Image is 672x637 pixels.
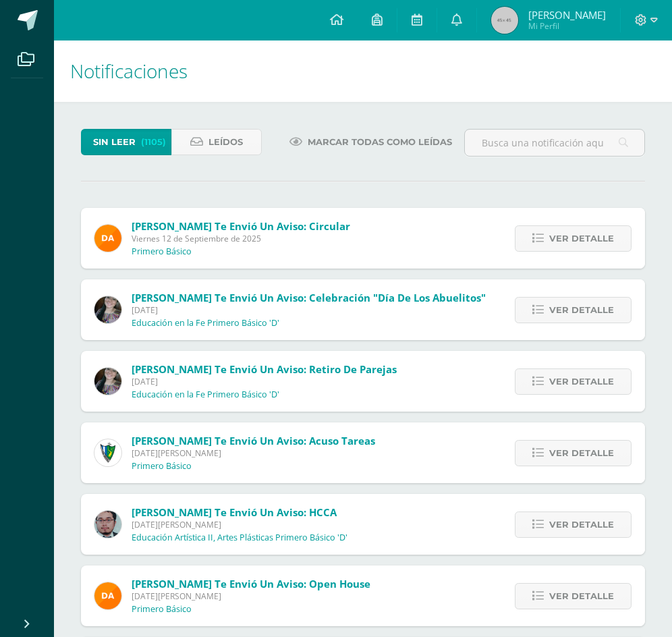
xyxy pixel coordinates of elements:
[132,590,370,602] span: [DATE][PERSON_NAME]
[132,376,397,387] span: [DATE]
[208,130,243,155] span: Leídos
[132,318,279,329] p: Educación en la Fe Primero Básico 'D'
[132,304,486,316] span: [DATE]
[549,441,614,466] span: Ver detalle
[549,226,614,251] span: Ver detalle
[94,368,121,395] img: 8322e32a4062cfa8b237c59eedf4f548.png
[132,461,192,472] p: Primero Básico
[132,604,192,615] p: Primero Básico
[549,298,614,323] span: Ver detalle
[132,447,375,459] span: [DATE][PERSON_NAME]
[81,129,171,155] a: Sin leer(1105)
[528,8,606,22] span: [PERSON_NAME]
[132,233,350,244] span: Viernes 12 de Septiembre de 2025
[132,434,375,447] span: [PERSON_NAME] te envió un aviso: Acuso tareas
[549,584,614,609] span: Ver detalle
[94,225,121,252] img: f9d34ca01e392badc01b6cd8c48cabbd.png
[549,512,614,537] span: Ver detalle
[132,362,397,376] span: [PERSON_NAME] te envió un aviso: Retiro de Parejas
[273,129,469,155] a: Marcar todas como leídas
[132,246,192,257] p: Primero Básico
[132,577,370,590] span: [PERSON_NAME] te envió un aviso: Open House
[132,219,350,233] span: [PERSON_NAME] te envió un aviso: Circular
[491,7,518,34] img: 45x45
[93,130,136,155] span: Sin leer
[94,439,121,466] img: 9f174a157161b4ddbe12118a61fed988.png
[132,389,279,400] p: Educación en la Fe Primero Básico 'D'
[171,129,262,155] a: Leídos
[132,505,337,519] span: [PERSON_NAME] te envió un aviso: HCCA
[141,130,166,155] span: (1105)
[94,511,121,538] img: 5fac68162d5e1b6fbd390a6ac50e103d.png
[70,58,188,84] span: Notificaciones
[94,296,121,323] img: 8322e32a4062cfa8b237c59eedf4f548.png
[132,519,347,530] span: [DATE][PERSON_NAME]
[549,369,614,394] span: Ver detalle
[528,20,606,32] span: Mi Perfil
[94,582,121,609] img: f9d34ca01e392badc01b6cd8c48cabbd.png
[465,130,644,156] input: Busca una notificación aquí
[132,291,486,304] span: [PERSON_NAME] te envió un aviso: Celebración "Día de los abuelitos"
[132,532,347,543] p: Educación Artística II, Artes Plásticas Primero Básico 'D'
[308,130,452,155] span: Marcar todas como leídas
